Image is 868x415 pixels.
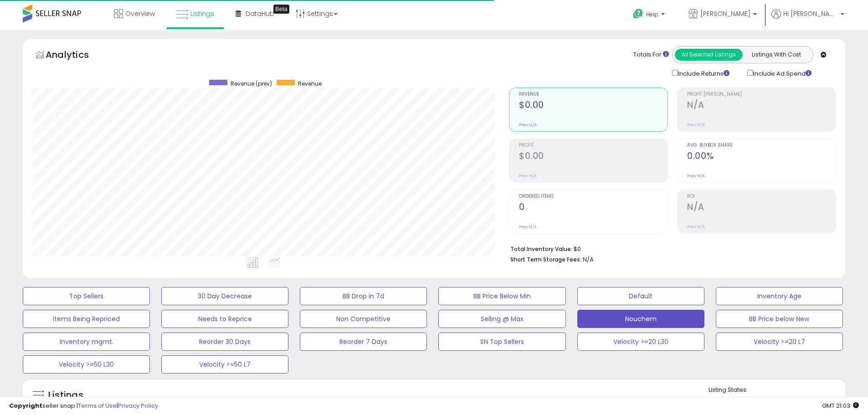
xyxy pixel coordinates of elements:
[161,287,288,305] button: 30 Day Decrease
[300,333,427,351] button: Reorder 7 Days
[632,8,644,20] i: Get Help
[718,396,734,404] label: Active
[583,255,594,264] span: N/A
[161,355,288,374] button: Velocity >=50 L7
[519,122,537,128] small: Prev: N/A
[626,1,674,30] a: Help
[786,396,820,404] label: Deactivated
[519,92,668,97] span: Revenue
[687,100,836,112] h2: N/A
[519,151,668,163] h2: $0.00
[716,310,843,328] button: BB Price below New
[687,194,836,199] span: ROI
[510,256,581,263] b: Short Term Storage Fees:
[687,224,705,230] small: Prev: N/A
[46,48,107,63] h5: Analytics
[298,80,322,87] span: Revenue
[519,100,668,112] h2: $0.00
[783,9,838,18] span: Hi [PERSON_NAME]
[687,202,836,214] h2: N/A
[687,173,705,179] small: Prev: N/A
[9,401,42,410] strong: Copyright
[9,402,158,410] div: seller snap | |
[161,310,288,328] button: Needs to Reprice
[23,310,150,328] button: Items Being Repriced
[822,401,859,410] span: 2025-09-9 21:03 GMT
[519,194,668,199] span: Ordered Items
[577,333,704,351] button: Velocity >=20 L30
[78,401,117,410] a: Terms of Use
[118,401,158,410] a: Privacy Policy
[646,10,658,18] span: Help
[675,49,743,61] button: All Selected Listings
[519,173,537,179] small: Prev: N/A
[519,143,668,148] span: Profit
[577,287,704,305] button: Default
[716,287,843,305] button: Inventory Age
[246,9,274,18] span: DataHub
[709,386,845,395] p: Listing States:
[273,5,289,14] div: Tooltip anchor
[125,9,155,18] span: Overview
[740,68,826,78] div: Include Ad Spend
[300,287,427,305] button: BB Drop in 7d
[687,122,705,128] small: Prev: N/A
[48,389,83,402] h5: Listings
[519,202,668,214] h2: 0
[438,310,565,328] button: Selling @ Max
[742,49,810,61] button: Listings With Cost
[23,287,150,305] button: Top Sellers
[687,143,836,148] span: Avg. Buybox Share
[231,80,272,87] span: Revenue (prev)
[700,9,750,18] span: [PERSON_NAME]
[665,68,740,78] div: Include Returns
[438,333,565,351] button: SN Top Sellers
[23,333,150,351] button: Inventory mgmt.
[633,51,669,59] div: Totals For
[687,92,836,97] span: Profit [PERSON_NAME]
[519,224,537,230] small: Prev: N/A
[510,245,572,253] b: Total Inventory Value:
[161,333,288,351] button: Reorder 30 Days
[577,310,704,328] button: Nouchem
[687,151,836,163] h2: 0.00%
[300,310,427,328] button: Non Competitive
[190,9,214,18] span: Listings
[771,9,844,30] a: Hi [PERSON_NAME]
[438,287,565,305] button: BB Price Below Min
[510,243,829,254] li: $0
[716,333,843,351] button: Velocity >=20 L7
[23,355,150,374] button: Velocity >=50 L30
